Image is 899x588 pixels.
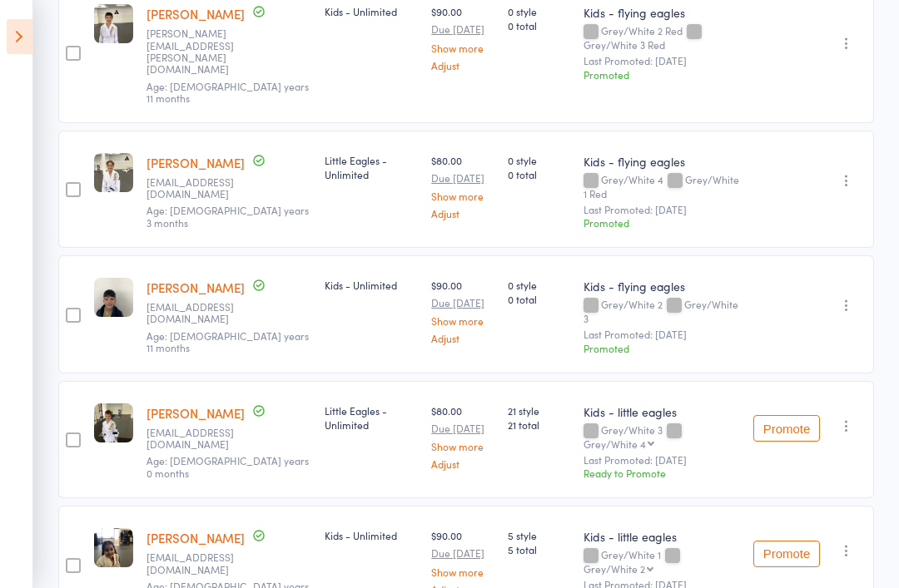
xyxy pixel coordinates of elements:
[508,292,569,306] span: 0 total
[147,279,245,296] a: [PERSON_NAME]
[584,466,740,480] div: Ready to Promote
[147,404,245,422] a: [PERSON_NAME]
[431,278,494,343] div: $90.00
[753,415,820,442] button: Promote
[147,427,255,451] small: kmfreitas88@gmail.com
[147,203,309,229] span: Age: [DEMOGRAPHIC_DATA] years 3 months
[147,329,309,354] span: Age: [DEMOGRAPHIC_DATA] years 11 months
[431,297,494,309] small: Due [DATE]
[584,329,740,340] small: Last Promoted: [DATE]
[508,403,569,418] span: 21 style
[584,67,740,82] div: Promoted
[584,55,740,67] small: Last Promoted: [DATE]
[508,418,569,432] span: 21 total
[94,403,133,442] img: image1707288380.png
[431,441,494,452] a: Show more
[431,172,494,184] small: Due [DATE]
[584,4,740,21] div: Kids - flying eagles
[584,215,740,230] div: Promoted
[431,190,494,201] a: Show more
[147,79,309,105] span: Age: [DEMOGRAPHIC_DATA] years 11 months
[431,547,494,559] small: Due [DATE]
[325,403,418,432] div: Little Eagles - Unlimited
[584,37,665,52] span: Grey/White 3 Red
[584,299,740,324] div: Grey/White 2
[508,18,569,32] span: 0 total
[431,403,494,469] div: $80.00
[584,403,740,420] div: Kids - little eagles
[584,278,740,294] div: Kids - flying eagles
[325,153,418,181] div: Little Eagles - Unlimited
[431,153,494,219] div: $80.00
[147,27,255,76] small: Spada.louise@gmail.com
[94,153,133,192] img: image1707288358.png
[94,278,133,317] img: image1720827988.png
[147,529,245,546] a: [PERSON_NAME]
[584,528,740,545] div: Kids - little eagles
[508,278,569,292] span: 0 style
[431,60,494,71] a: Adjust
[584,174,740,199] div: Grey/White 4
[431,315,494,326] a: Show more
[94,528,133,567] img: image1729486760.png
[431,23,494,35] small: Due [DATE]
[325,528,418,542] div: Kids - Unlimited
[147,301,255,325] small: nataliestanic@hotmail.com
[325,278,418,292] div: Kids - Unlimited
[431,566,494,577] a: Show more
[431,42,494,53] a: Show more
[584,204,740,215] small: Last Promoted: [DATE]
[508,153,569,167] span: 0 style
[431,4,494,70] div: $90.00
[94,4,133,43] img: image1676266951.png
[584,25,740,50] div: Grey/White 2 Red
[147,551,255,576] small: dj_bobo05@mail.ru
[508,4,569,18] span: 0 style
[584,153,740,170] div: Kids - flying eagles
[584,438,646,449] div: Grey/White 4
[431,458,494,469] a: Adjust
[431,333,494,343] a: Adjust
[584,549,740,574] div: Grey/White 1
[584,341,740,355] div: Promoted
[584,172,739,200] span: Grey/White 1 Red
[147,5,245,22] a: [PERSON_NAME]
[584,563,645,574] div: Grey/White 2
[508,528,569,542] span: 5 style
[431,422,494,434] small: Due [DATE]
[325,4,418,18] div: Kids - Unlimited
[431,208,494,219] a: Adjust
[584,454,740,466] small: Last Promoted: [DATE]
[508,542,569,556] span: 5 total
[147,176,255,200] small: kmfreitas88@gmail.com
[584,297,738,325] span: Grey/White 3
[753,541,820,567] button: Promote
[147,453,309,479] span: Age: [DEMOGRAPHIC_DATA] years 0 months
[508,167,569,181] span: 0 total
[147,154,245,171] a: [PERSON_NAME]
[584,424,740,449] div: Grey/White 3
